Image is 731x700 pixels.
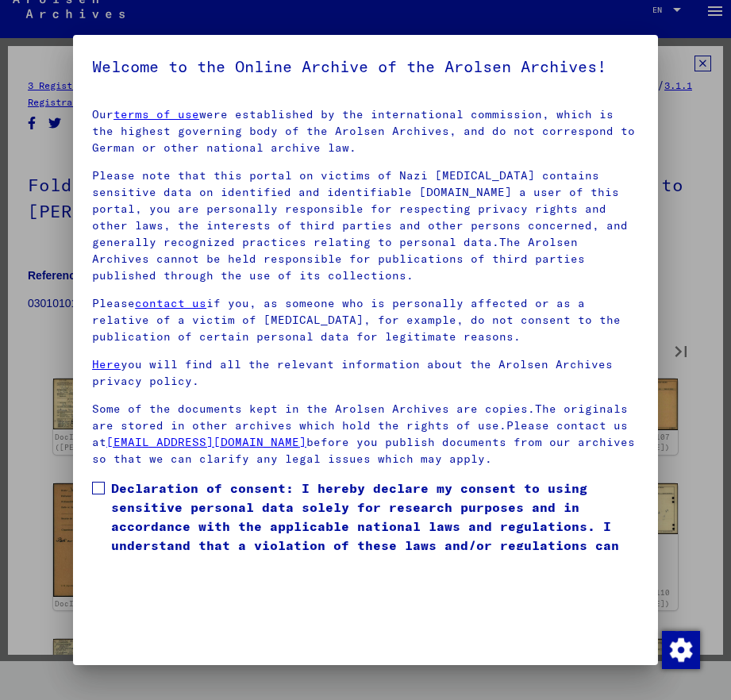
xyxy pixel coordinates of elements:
[92,356,639,390] p: you will find all the relevant information about the Arolsen Archives privacy policy.
[92,357,121,371] a: Here
[661,630,699,668] div: Change consent
[92,167,639,284] p: Please note that this portal on victims of Nazi [MEDICAL_DATA] contains sensitive data on identif...
[111,479,639,574] span: Declaration of consent: I hereby declare my consent to using sensitive personal data solely for r...
[92,401,639,467] p: Some of the documents kept in the Arolsen Archives are copies.The originals are stored in other a...
[92,106,639,156] p: Our were established by the international commission, which is the highest governing body of the ...
[92,54,639,79] h5: Welcome to the Online Archive of the Arolsen Archives!
[662,631,700,669] img: Change consent
[92,295,639,345] p: Please if you, as someone who is personally affected or as a relative of a victim of [MEDICAL_DAT...
[113,107,199,121] a: terms of use
[106,435,306,449] a: [EMAIL_ADDRESS][DOMAIN_NAME]
[135,296,206,310] a: contact us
